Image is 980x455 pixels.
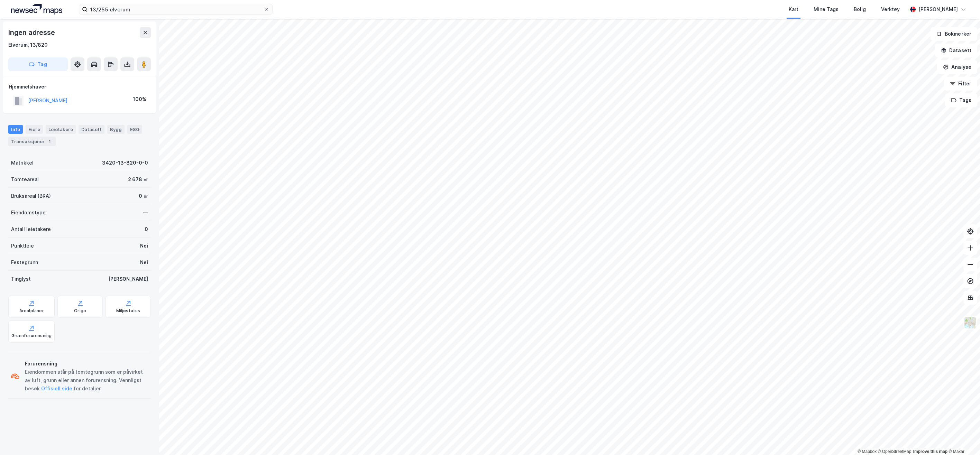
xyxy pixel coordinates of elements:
[108,275,148,283] div: [PERSON_NAME]
[8,27,56,38] div: Ingen adresse
[139,192,148,200] div: 0 ㎡
[945,422,980,455] div: Kontrollprogram for chat
[918,5,958,13] div: [PERSON_NAME]
[79,125,104,134] div: Datasett
[11,192,51,200] div: Bruksareal (BRA)
[8,57,68,71] button: Tag
[964,316,977,329] img: Z
[116,308,140,314] div: Miljøstatus
[145,225,148,233] div: 0
[25,360,148,368] div: Forurensning
[878,449,912,454] a: OpenStreetMap
[128,175,148,184] div: 2 678 ㎡
[19,308,44,314] div: Arealplaner
[46,125,76,134] div: Leietakere
[8,41,48,49] div: Elverum, 13/820
[143,208,148,217] div: —
[107,125,125,134] div: Bygg
[944,77,977,91] button: Filter
[913,449,947,454] a: Improve this map
[127,125,142,134] div: ESG
[88,4,264,15] input: Søk på adresse, matrikkel, gårdeiere, leietakere eller personer
[945,93,977,107] button: Tags
[789,5,798,13] div: Kart
[9,83,150,91] div: Hjemmelshaver
[26,125,43,134] div: Eiere
[945,422,980,455] iframe: Chat Widget
[11,275,31,283] div: Tinglyst
[133,95,146,103] div: 100%
[11,4,62,15] img: logo.a4113a55bc3d86da70a041830d287a7e.svg
[25,368,148,393] div: Eiendommen står på tomtegrunn som er påvirket av luft, grunn eller annen forurensning. Vennligst ...
[11,333,52,338] div: Grunnforurensning
[11,258,38,267] div: Festegrunn
[74,308,86,314] div: Origo
[854,5,866,13] div: Bolig
[937,60,977,74] button: Analyse
[46,138,53,145] div: 1
[814,5,839,13] div: Mine Tags
[8,137,56,146] div: Transaksjoner
[8,125,23,134] div: Info
[935,44,977,57] button: Datasett
[11,225,51,233] div: Antall leietakere
[11,159,34,167] div: Matrikkel
[858,449,877,454] a: Mapbox
[11,175,39,184] div: Tomteareal
[140,242,148,250] div: Nei
[11,242,34,250] div: Punktleie
[140,258,148,267] div: Nei
[931,27,977,41] button: Bokmerker
[102,159,148,167] div: 3420-13-820-0-0
[11,208,46,217] div: Eiendomstype
[881,5,900,13] div: Verktøy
